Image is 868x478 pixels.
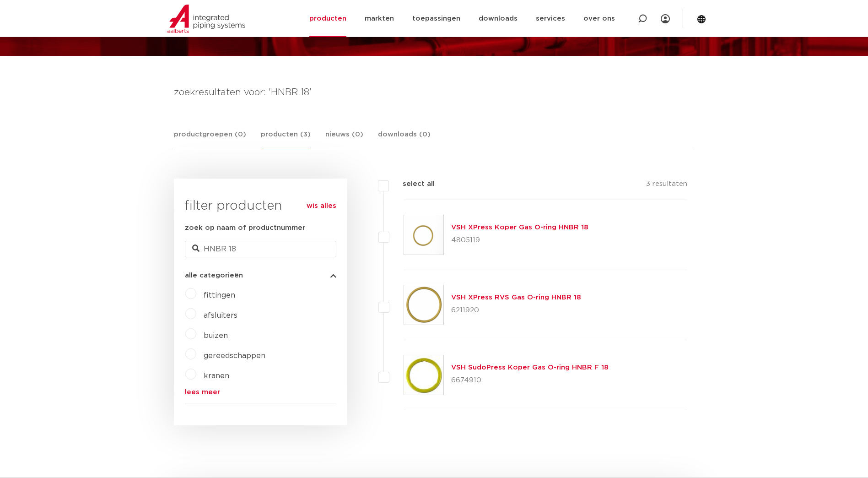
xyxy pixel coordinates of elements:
[451,364,609,371] a: VSH SudoPress Koper Gas O-ring HNBR F 18
[185,272,243,279] span: alle categorieën
[389,179,435,190] label: select all
[451,233,588,248] p: 4805119
[185,241,336,257] input: zoeken
[204,312,237,319] a: afsluiters
[404,355,443,395] img: Thumbnail for VSH SudoPress Koper Gas O-ring HNBR F 18
[404,215,443,255] img: Thumbnail for VSH XPress Koper Gas O-ring HNBR 18
[185,389,336,396] a: lees meer
[261,129,311,149] a: producten (3)
[451,303,581,318] p: 6211920
[174,129,246,149] a: productgroepen (0)
[646,179,687,193] p: 3 resultaten
[204,332,228,339] a: buizen
[404,285,443,325] img: Thumbnail for VSH XPress RVS Gas O-ring HNBR 18
[307,201,336,212] a: wis alles
[204,352,265,359] a: gereedschappen
[451,294,581,301] a: VSH XPress RVS Gas O-ring HNBR 18
[451,373,609,388] p: 6674910
[204,372,229,380] a: kranen
[378,129,431,149] a: downloads (0)
[185,223,305,234] label: zoek op naam of productnummer
[204,292,235,299] a: fittingen
[185,272,336,279] button: alle categorieën
[174,85,695,100] h4: zoekresultaten voor: 'HNBR 18'
[451,224,588,231] a: VSH XPress Koper Gas O-ring HNBR 18
[325,129,363,149] a: nieuws (0)
[185,197,336,215] h3: filter producten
